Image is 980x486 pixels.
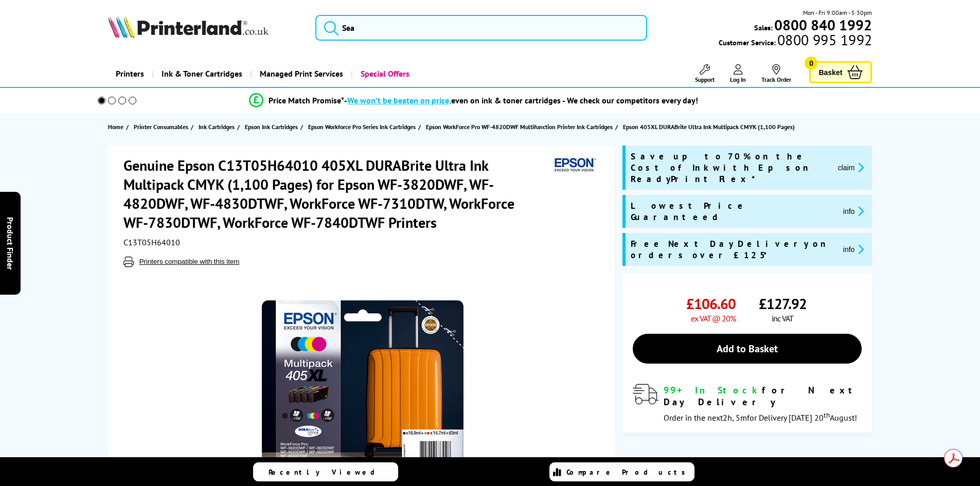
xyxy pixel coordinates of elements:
[245,121,300,132] a: Epson Ink Cartridges
[308,121,416,132] span: Epson Workforce Pro Series Ink Cartridges
[351,61,417,87] a: Special Offers
[835,161,867,173] button: promo-description
[123,237,180,247] span: C13T05H64010
[623,123,795,131] span: Epson 405XL DURABrite Ultra Ink Multipack CMYK (1,100 Pages)
[633,384,862,422] div: modal_delivery
[134,121,191,132] a: Printer Consumables
[134,121,188,132] span: Printer Consumables
[550,156,598,175] img: Epson
[695,76,715,83] span: Support
[108,15,269,38] img: Printerland Logo
[840,243,867,255] button: promo-description
[818,65,842,79] span: Basket
[253,462,398,481] a: Recently Viewed
[631,200,835,223] span: Lowest Price Guaranteed
[633,334,862,364] a: Add to Basket
[631,238,835,261] span: Free Next Day Delivery on orders over £125*
[723,412,747,423] span: 2h, 5m
[840,205,867,217] button: promo-description
[776,35,872,45] span: 0800 995 1992
[426,121,613,132] span: Epson WorkForce Pro WF-4820DWF Multifunction Printer Ink Cartridges
[108,15,303,40] a: Printerland Logo
[730,64,746,83] a: Log In
[152,61,250,87] a: Ink & Toner Cartridges
[108,121,126,132] a: Home
[108,61,152,87] a: Printers
[686,294,736,313] span: £106.60
[772,313,793,323] span: inc VAT
[308,121,418,132] a: Epson Workforce Pro Series Ink Cartridges
[269,467,385,477] span: Recently Viewed
[719,35,872,47] span: Customer Service:
[664,384,762,396] span: 99+ In Stock
[730,76,746,83] span: Log In
[805,57,817,69] span: 0
[761,64,791,83] a: Track Order
[250,61,351,87] a: Managed Print Services
[269,95,344,105] span: Price Match Promise*
[315,15,647,41] input: Sea
[809,61,872,83] a: Basket 0
[84,92,864,110] li: modal_Promise
[344,95,698,105] div: - even on ink & toner cartridges - We check our competitors every day!
[108,121,123,132] span: Home
[803,8,872,17] span: Mon - Fri 9:00am - 5:30pm
[347,95,451,105] span: We won’t be beaten on price,
[664,384,862,408] div: for Next Day Delivery
[5,217,15,269] span: Product Finder
[691,313,736,323] span: ex VAT @ 20%
[631,151,830,185] span: Save up to 70% on the Cost of Ink with Epson ReadyPrint Flex*
[754,23,773,32] span: Sales:
[774,15,872,34] b: 0800 840 1992
[695,64,715,83] a: Support
[773,20,872,30] a: 0800 840 1992
[426,121,615,132] a: Epson WorkForce Pro WF-4820DWF Multifunction Printer Ink Cartridges
[123,156,550,232] h1: Genuine Epson C13T05H64010 405XL DURABrite Ultra Ink Multipack CMYK (1,100 Pages) for Epson WF-38...
[199,121,235,132] span: Ink Cartridges
[549,462,694,481] a: Compare Products
[664,412,857,423] span: Order in the next for Delivery [DATE] 20 August!
[759,294,807,313] span: £127.92
[245,121,298,132] span: Epson Ink Cartridges
[824,410,830,420] sup: th
[136,257,243,266] button: Printers compatible with this item
[199,121,237,132] a: Ink Cartridges
[566,467,691,477] span: Compare Products
[162,61,242,87] span: Ink & Toner Cartridges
